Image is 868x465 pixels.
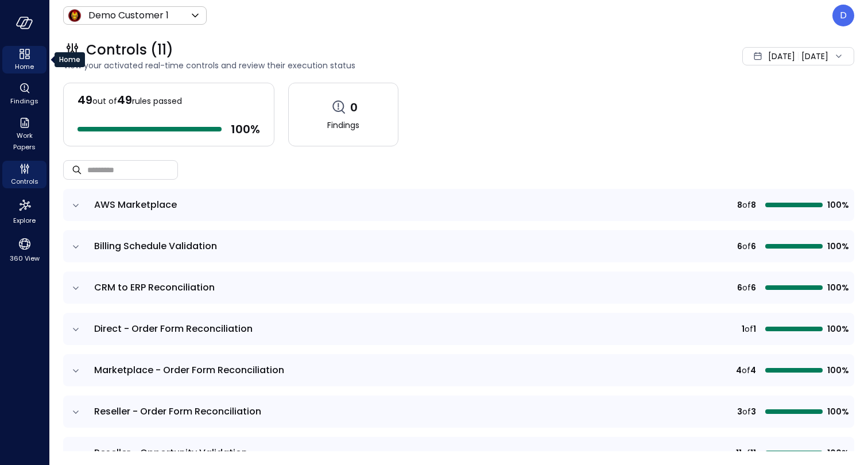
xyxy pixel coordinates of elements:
span: 3 [751,405,756,418]
span: of [742,281,751,294]
span: Findings [10,95,38,107]
span: 11 [750,447,756,459]
span: 4 [736,364,742,377]
span: 100% [827,240,847,253]
span: 100% [827,199,847,211]
a: 0Findings [288,83,398,146]
span: Controls [11,176,38,187]
span: 6 [751,281,756,294]
button: expand row [70,448,82,459]
span: Reseller - Order Form Reconciliation [94,405,261,418]
span: CRM to ERP Reconciliation [94,281,215,294]
div: Home [2,46,46,73]
span: out of [92,95,117,107]
p: Demo Customer 1 [88,9,169,22]
span: 360 View [10,253,40,264]
span: of [742,447,750,459]
span: Marketplace - Order Form Reconciliation [94,363,284,377]
span: Direct - Order Form Reconciliation [94,322,253,335]
div: Home [55,52,85,67]
span: 4 [750,364,756,377]
span: 100 % [231,122,260,137]
span: 11 [736,447,742,459]
span: of [745,323,753,335]
span: 49 [117,92,132,108]
span: of [742,199,751,211]
span: of [742,240,751,253]
span: 100% [827,405,847,418]
span: Explore [13,215,36,226]
p: D [840,9,847,22]
span: 3 [737,405,742,418]
span: Billing Schedule Validation [94,239,217,253]
span: 100% [827,323,847,335]
div: Work Papers [2,115,46,154]
img: Icon [68,9,82,22]
span: 100% [827,281,847,294]
button: expand row [70,282,82,294]
div: Dudu [832,5,854,26]
span: 6 [751,240,756,253]
span: 100% [827,364,847,377]
div: Explore [2,195,46,227]
span: of [742,405,751,418]
span: Findings [327,119,359,131]
span: Reseller - Opportunity Validation [94,446,247,459]
button: expand row [70,406,82,418]
span: of [742,364,750,377]
span: 0 [350,100,358,115]
button: expand row [70,241,82,253]
div: Findings [2,80,46,108]
button: expand row [70,365,82,377]
span: Home [15,61,34,72]
button: expand row [70,200,82,211]
span: 49 [77,92,92,108]
span: 100% [827,447,847,459]
span: 8 [751,199,756,211]
span: [DATE] [768,50,795,63]
span: rules passed [132,95,182,107]
span: Controls (11) [86,41,173,59]
span: AWS Marketplace [94,198,177,211]
div: 360 View [2,234,46,265]
span: 8 [737,199,742,211]
div: Controls [2,161,46,188]
span: 1 [742,323,745,335]
span: 1 [753,323,756,335]
span: 6 [737,240,742,253]
span: 6 [737,281,742,294]
span: Work Papers [7,130,42,153]
button: expand row [70,324,82,335]
span: View your activated real-time controls and review their execution status [63,59,573,72]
